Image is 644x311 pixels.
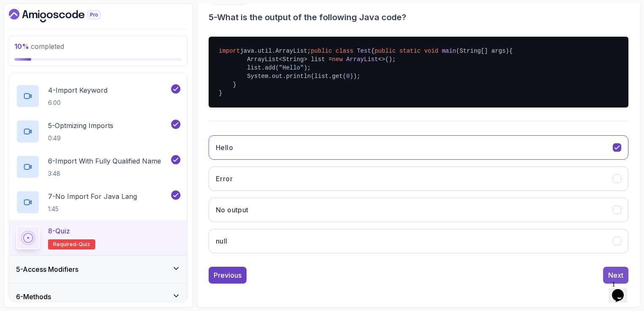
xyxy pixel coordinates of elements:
iframe: chat widget [609,277,636,303]
h3: Hello [216,142,233,153]
button: 7-No Import For Java Lang1:45 [16,190,180,214]
span: static [400,48,421,54]
span: quiz [79,241,90,248]
a: Dashboard [9,9,120,22]
span: new [332,56,343,63]
h3: 5 - Access Modifiers [16,264,78,274]
button: 4-Import Keyword6:00 [16,84,180,108]
span: 0 [346,73,349,80]
button: 5-Access Modifiers [9,256,187,283]
span: void [424,48,438,54]
button: 6-Methods [9,283,187,310]
p: 1:45 [48,205,137,213]
span: class [335,48,353,54]
p: 6 - Import With Fully Qualified Name [48,156,161,166]
span: 10 % [14,42,29,51]
button: 8-QuizRequired-quiz [16,226,180,249]
button: No output [209,198,628,222]
span: public [311,48,332,54]
button: 5-Optmizing Imports0:49 [16,120,180,143]
p: 3:48 [48,169,161,178]
span: ArrayList [346,56,378,63]
h3: Error [216,174,233,184]
p: 6:00 [48,99,107,107]
h3: null [216,236,228,246]
span: Test [357,48,371,54]
button: Error [209,166,628,191]
h3: No output [216,205,249,215]
span: Required- [53,241,79,248]
span: (String[] args) [456,48,509,54]
pre: java.util.ArrayList; { { ArrayList<String> list = <>(); list.add( ); System.out.println(list.get(... [209,37,628,107]
p: 7 - No Import For Java Lang [48,191,137,201]
span: import [219,48,240,54]
div: Next [608,270,623,280]
div: Previous [214,270,241,280]
span: completed [14,42,64,51]
span: public [375,48,396,54]
p: 8 - Quiz [48,226,70,236]
p: 0:49 [48,134,113,142]
span: main [442,48,456,54]
p: 4 - Import Keyword [48,85,107,95]
button: Previous [209,267,247,284]
button: Next [603,267,628,284]
span: "Hello" [279,64,304,71]
p: 5 - Optmizing Imports [48,121,113,131]
h3: 6 - Methods [16,292,51,302]
button: 6-Import With Fully Qualified Name3:48 [16,155,180,179]
button: null [209,229,628,253]
button: Hello [209,135,628,160]
h3: 5 - What is the output of the following Java code? [209,11,628,23]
